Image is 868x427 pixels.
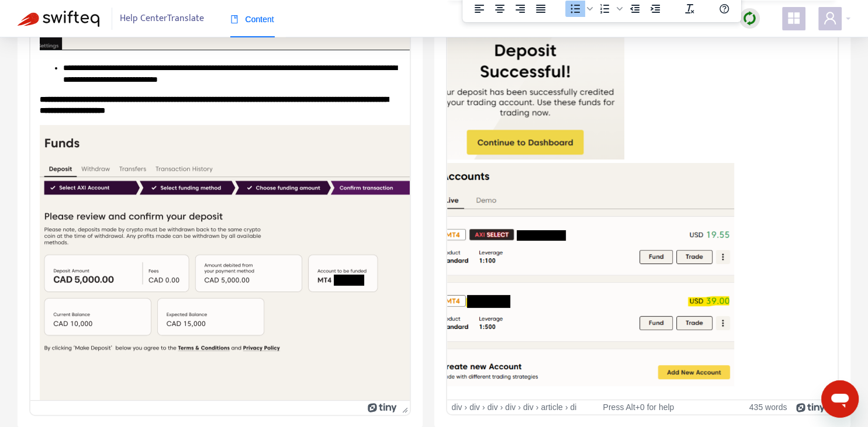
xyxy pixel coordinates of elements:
button: Align left [469,1,489,17]
span: Content [230,15,274,24]
div: div [523,402,534,412]
button: Help [714,1,734,17]
div: › [464,402,467,412]
iframe: Rich Text Area [447,1,838,400]
div: div [570,402,580,412]
div: div [469,402,480,412]
button: Clear formatting [680,1,700,17]
span: book [230,15,238,23]
span: appstore [787,11,801,25]
a: Powered by Tiny [796,402,825,412]
div: › [565,402,568,412]
span: Help Center Translate [120,8,204,30]
button: Justify [531,1,551,17]
a: Powered by Tiny [368,402,397,412]
div: article [541,402,562,412]
iframe: Button to launch messaging window [821,380,859,418]
button: Align center [490,1,510,17]
div: Bullet list [565,1,594,17]
div: › [536,402,539,412]
div: › [482,402,485,412]
img: sync.dc5367851b00ba804db3.png [742,11,757,26]
span: user [823,11,837,25]
div: div [505,402,516,412]
div: Numbered list [595,1,624,17]
button: Decrease indent [625,1,645,17]
div: div [452,402,462,412]
div: Press Alt+0 for help [576,402,701,412]
div: div [487,402,498,412]
button: Increase indent [645,1,665,17]
button: Align right [510,1,530,17]
img: Swifteq [18,11,99,27]
div: › [500,402,503,412]
button: 435 words [749,402,787,412]
div: Press the Up and Down arrow keys to resize the editor. [397,401,410,415]
div: › [518,402,521,412]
